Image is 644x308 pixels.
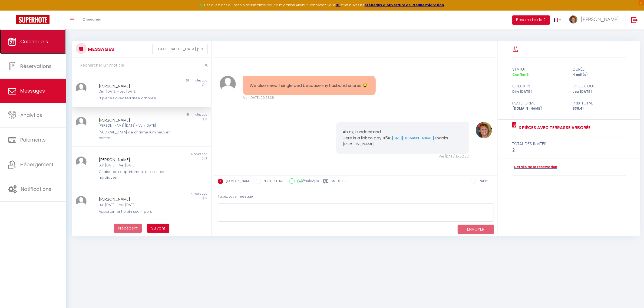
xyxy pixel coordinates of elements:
span: 2 [206,156,207,160]
div: 2 [512,147,626,153]
span: Messages [20,87,45,94]
div: Dim [DATE] - Jeu [DATE] [99,89,172,94]
div: check out [569,83,629,89]
div: Mer [DATE] 15:52:22 [336,154,469,159]
div: Appartement plein sud 4 pers [99,209,172,214]
div: [PERSON_NAME] [99,156,172,163]
a: ICI [336,3,341,7]
label: RAPPEL [476,179,490,185]
div: statut [509,66,569,73]
img: ... [76,117,87,128]
label: Modèles [331,179,346,185]
div: 41 minutes ago [141,113,211,117]
span: Hébergement [20,161,54,168]
a: Chercher [78,11,105,30]
button: Previous [114,224,142,233]
div: 3 pièces avec terrasse arborée [99,96,172,101]
span: Calendriers [20,38,48,45]
span: Chercher [82,17,101,22]
img: logout [631,17,638,23]
button: Next [147,224,169,233]
span: 9 [205,196,207,200]
span: Réservations [20,63,52,70]
a: 3 pièces avec terrasse arborée [517,124,590,131]
a: Détails de la réservation [512,165,557,170]
span: [PERSON_NAME] [581,16,619,23]
a: [URL][DOMAIN_NAME] [392,135,434,141]
div: Mer [DATE] 09:53:38 [243,95,376,100]
div: 4 hours ago [141,152,211,156]
span: Suivant [151,225,165,231]
span: Paiements [20,136,46,143]
input: Rechercher un mot clé [72,58,211,73]
pre: Ah ok, i understand. Here is a link to pay 45€. Thanks [PERSON_NAME] [343,129,462,147]
div: 4 nuit(s) [569,72,629,77]
img: ... [569,15,577,24]
div: 38 minutes ago [141,78,211,83]
div: Dim [DATE] [509,89,569,94]
img: ... [76,156,87,167]
img: ... [220,76,236,92]
div: 838.41 [569,106,629,111]
span: 4 [206,83,207,87]
div: [PERSON_NAME] [99,117,172,123]
div: [DOMAIN_NAME] [509,106,569,111]
span: Analytics [20,112,42,119]
a: ... [PERSON_NAME] [565,11,626,30]
img: ... [76,83,87,94]
span: Confirmé [512,72,529,77]
div: Chaleureux appartement aux allures nordiques [99,169,172,180]
div: 4 hours ago [141,192,211,196]
div: Lun [DATE] - Mer [DATE] [99,202,172,208]
div: durée [569,66,629,73]
div: [MEDICAL_DATA] de charme lumineux et central [99,130,172,141]
div: Plateforme [509,100,569,106]
h3: MESSAGES [87,43,114,55]
label: [DOMAIN_NAME] [223,179,252,185]
div: [PERSON_NAME] [99,83,172,89]
img: Super Booking [16,15,49,24]
button: ENVOYER [458,225,494,234]
label: NOTE INTERNE [261,179,285,185]
button: Ouvrir le widget de chat LiveChat [4,2,21,18]
button: Besoin d'aide ? [512,15,550,25]
img: ... [476,122,492,138]
span: Précédent [118,225,138,231]
span: Notifications [21,186,51,192]
a: créneaux d'ouverture de la salle migration [365,3,444,7]
div: Lun [DATE] - Mer [DATE] [99,163,172,168]
div: Jeu [DATE] [569,89,629,94]
span: 6 [205,117,207,121]
img: ... [76,196,87,207]
div: [PERSON_NAME] [99,196,172,202]
label: WhatsApp [295,178,319,184]
div: [PERSON_NAME] [DATE] - Ven [DATE] [99,123,172,128]
div: Tapez votre message [218,190,494,203]
pre: We also need 1 single bed because my husband snores 😂 [250,83,369,89]
div: total des invités [512,140,626,147]
div: check in [509,83,569,89]
div: Prix total [569,100,629,106]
